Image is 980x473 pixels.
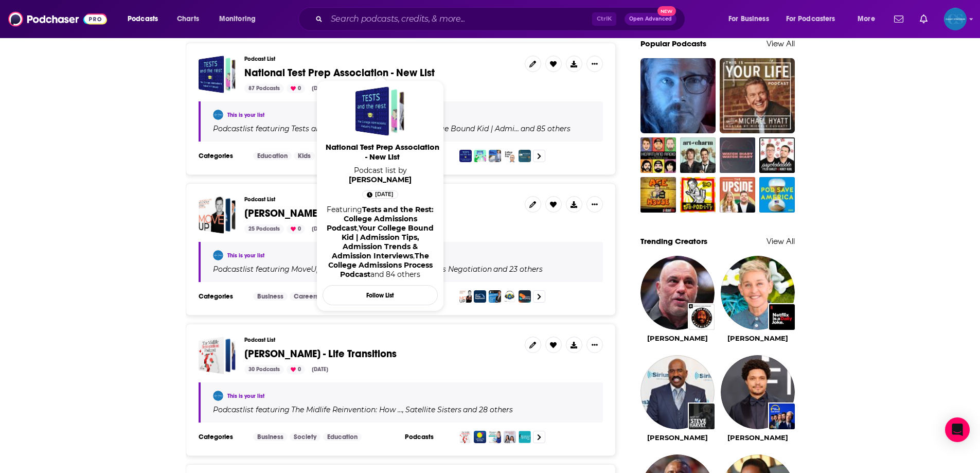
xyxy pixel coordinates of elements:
span: , [413,251,415,260]
a: Robin Kencel - Life Transitions [199,337,236,374]
a: The Daily Show: Ears Edition [769,404,795,429]
img: Steve Harvey [640,355,715,429]
h3: Categories [199,433,245,441]
div: Search podcasts, credits, & more... [308,7,695,31]
input: Search podcasts, credits, & more... [327,11,592,27]
a: Robin Kencel - Negotiating [199,196,236,234]
span: , [402,405,404,414]
div: 0 [287,224,305,234]
span: Podcast list by [323,166,438,184]
button: open menu [721,11,782,27]
h3: Podcast List [244,196,516,203]
span: For Business [728,12,769,26]
a: View All [767,39,795,48]
div: 25 Podcasts [244,224,284,234]
img: Best of The Steve Harvey Morning Show [689,404,715,429]
a: Business [253,292,288,301]
span: National Test Prep Association - New List [199,56,236,93]
a: Tests and the Rest: College A… [290,125,400,133]
a: National Test Prep Association - New List [355,86,405,136]
a: This is your list [227,393,264,399]
img: The College Admissions Process Podcast [489,150,501,162]
a: Netflix Is A Daily Joke [769,304,795,330]
h4: Tests and the Rest: College A… [291,125,400,133]
span: Podcasts [128,12,158,26]
img: This is Your Life [720,58,795,133]
img: Heartland Radio: Presented by The Pat McAfee Show [640,137,676,173]
img: Ronica Cleary [213,250,223,260]
div: 0 [287,365,305,374]
a: Ellen DeGeneres [727,334,788,342]
a: This is your list [227,112,264,118]
img: Watch Diary [720,137,755,173]
a: Uhh Yeah Dude [640,58,716,133]
a: Show notifications dropdown [890,10,907,28]
img: Ellen DeGeneres [721,256,795,330]
img: Ronica Cleary [213,110,223,120]
a: The Midlife Reinvention: How … [290,406,402,414]
h4: The Midlife Reinvention: How … [291,406,402,414]
img: Trevor Noah [721,355,795,429]
a: Ronica Cleary [349,175,412,184]
a: Society [290,433,320,441]
img: Beautiful Shifts [504,431,516,443]
img: User Profile [944,8,967,30]
div: Featuring and 84 others [327,205,434,279]
img: Satellite Sisters [474,431,486,443]
img: Le Batard & Friends - STUpodity [680,177,716,213]
span: National Test Prep Association - New List [325,142,440,162]
img: Learn Real Estate Investing | Lifestyles Unlimited [504,290,516,303]
a: [PERSON_NAME] - Life Transitions [244,348,397,360]
a: 9 days ago [362,190,398,199]
img: The Art of Charm [680,137,716,173]
img: Joe Rogan [640,256,715,330]
h4: Satellite Sisters [405,406,461,414]
button: Open AdvancedNew [625,13,676,25]
img: Ace On The House [640,177,676,213]
span: New [657,6,676,16]
button: Show More Button [586,196,603,213]
p: and 85 others [521,124,571,133]
span: More [858,12,875,26]
a: Ronica Cleary [213,391,223,401]
a: Steve Harvey [647,433,708,442]
p: and 23 others [493,265,543,274]
div: 30 Podcasts [244,365,284,374]
a: Careers [290,292,323,301]
button: open menu [850,11,888,27]
a: All Things Negotiation [409,265,492,273]
a: Your College Bound Kid | Admission Tips, Admission Trends & Admission Interviews [332,223,434,260]
button: Follow List [323,285,438,305]
img: Psychobabble with Tyler Oakley & Korey Kuhl [759,137,795,173]
a: The College Admissions Process Podcast [328,251,433,279]
a: Podchaser - Follow, Share and Rate Podcasts [8,9,107,29]
h3: Categories [199,152,245,160]
img: THE UPSIDE with Callie and Jeff Dauler [720,177,755,213]
span: Monitoring [219,12,256,26]
span: Charts [177,12,199,26]
img: Your College Bound Kid | Admission Tips, Admission Trends & Admission Interviews [474,150,486,162]
div: Open Intercom Messenger [945,417,970,442]
div: 87 Podcasts [244,84,284,93]
img: MoveUp: Job Interviews, Negotiation, Promotions, Offers, Careers [459,290,472,303]
h3: Podcast List [244,337,516,343]
a: MoveUp: Job Interviews, Negot… [290,265,407,273]
img: The College Essay Guy Podcast: A Practical Guide to College Admissions [504,150,516,162]
img: Breakfast With Tiffany Show [519,431,531,443]
a: Your College Bound Kid | Admi… [401,125,519,133]
h3: Categories [199,292,245,301]
a: Tests and the Rest: College Admissions Podcast [327,205,434,233]
img: The Midlife Reinvention: How to Find Your Ikigai, Deal with Imposter Syndrome & Build Your Confid... [459,431,472,443]
button: Show More Button [586,337,603,353]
